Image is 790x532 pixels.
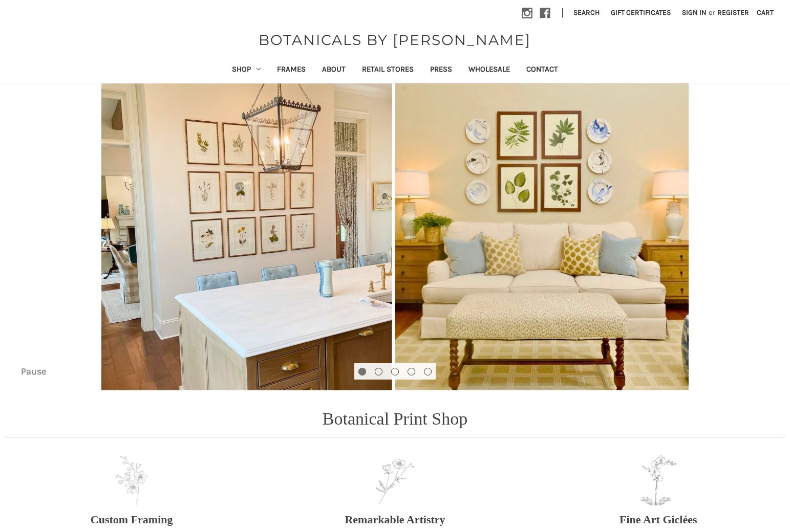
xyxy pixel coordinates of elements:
a: Frames [269,58,314,83]
button: Go to slide 4 of 5 [408,368,415,375]
a: Contact [518,58,566,83]
a: BOTANICALS BY [PERSON_NAME] [253,29,536,51]
span: or [708,7,716,18]
button: Go to slide 1 of 5, active [358,368,366,375]
a: About [314,58,354,83]
a: Retail Stores [354,58,422,83]
li: | [558,5,568,21]
button: Go to slide 2 of 5 [375,368,382,375]
button: Go to slide 5 of 5 [424,368,432,375]
p: Remarkable Artistry [345,511,445,528]
p: Custom Framing [91,511,173,528]
p: Fine Art Giclées [620,511,697,528]
button: Pause carousel [13,363,54,380]
a: Press [422,58,460,83]
span: Cart [757,8,774,17]
a: Wholesale [460,58,518,83]
p: Botanical Print Shop [323,406,467,432]
a: Shop [224,58,269,83]
button: Go to slide 3 of 5 [391,368,399,375]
